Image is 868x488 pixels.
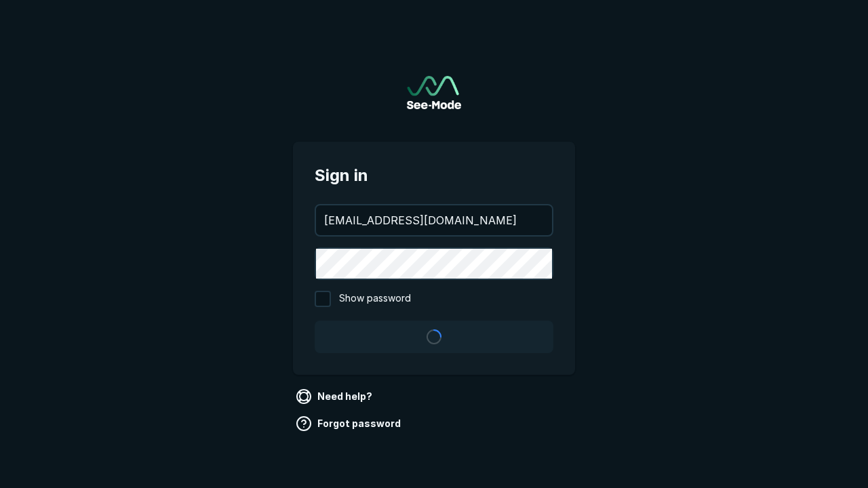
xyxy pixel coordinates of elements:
a: Forgot password [293,413,406,434]
a: Go to sign in [407,76,461,109]
span: Show password [339,291,411,307]
span: Sign in [315,163,553,188]
input: your@email.com [316,205,552,235]
img: See-Mode Logo [407,76,461,109]
a: Need help? [293,386,378,407]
